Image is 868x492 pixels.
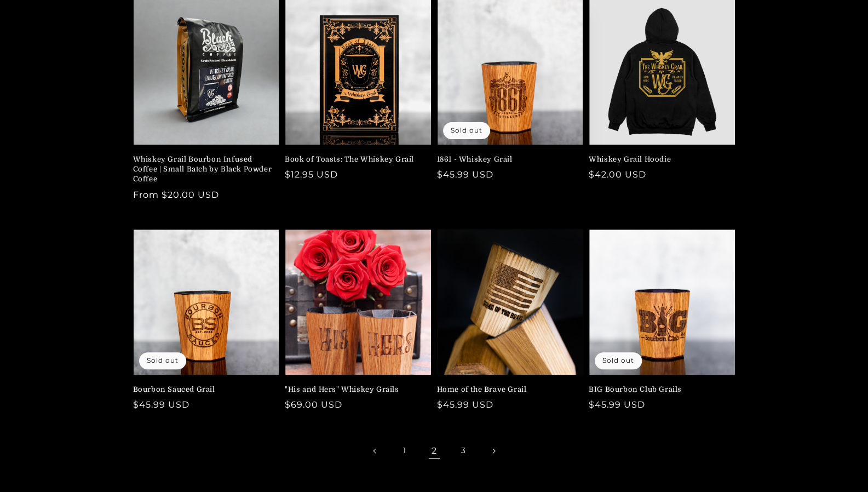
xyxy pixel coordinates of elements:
[422,439,446,463] span: Page 2
[589,385,729,394] a: BIG Bourbon Club Grails
[437,385,577,394] a: Home of the Brave Grail
[133,439,735,463] nav: Pagination
[285,155,425,164] a: Book of Toasts: The Whiskey Grail
[481,439,505,463] a: Next page
[285,385,425,394] a: "His and Hers" Whiskey Grails
[437,155,577,164] a: 1861 - Whiskey Grail
[133,155,273,185] a: Whiskey Grail Bourbon Infused Coffee | Small Batch by Black Powder Coffee
[589,155,729,164] a: Whiskey Grail Hoodie
[452,439,476,463] a: Page 3
[393,439,417,463] a: Page 1
[363,439,387,463] a: Previous page
[133,385,273,394] a: Bourbon Sauced Grail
